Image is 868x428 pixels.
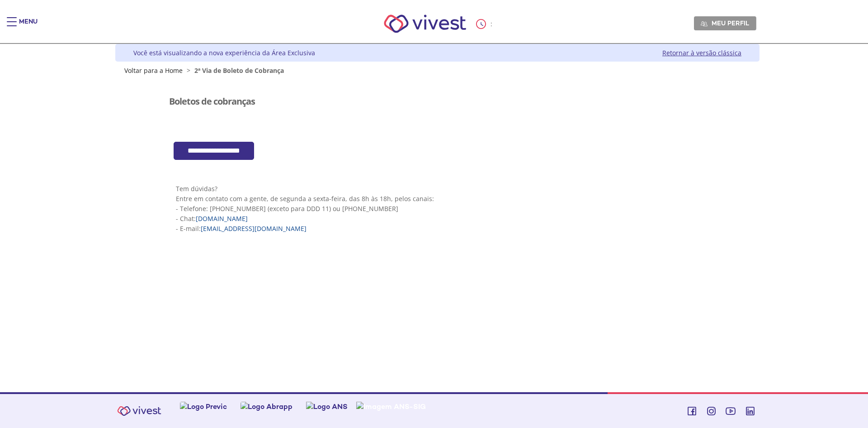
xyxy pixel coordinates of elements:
[124,66,183,75] a: Voltar para a Home
[194,66,284,75] span: 2ª Via de Boleto de Cobrança
[169,96,255,106] h3: Boletos de cobranças
[196,214,248,223] a: [DOMAIN_NAME]
[112,401,166,421] img: Vivest
[169,142,706,160] section: <span lang="pt-BR" dir="ltr">Cob360 - Area Restrita - Emprestimos</span>
[476,19,494,29] div: :
[133,48,315,57] div: Você está visualizando a nova experiência da Área Exclusiva
[169,169,706,247] section: <span lang="pt-BR" dir="ltr">Visualizador do Conteúdo da Web</span> 1
[241,402,292,411] img: Logo Abrapp
[374,5,476,43] img: Vivest
[180,402,227,411] img: Logo Previc
[694,16,756,30] a: Meu perfil
[19,17,38,35] div: Menu
[306,402,348,411] img: Logo ANS
[169,83,706,133] section: <span lang="pt-BR" dir="ltr">Visualizador do Conteúdo da Web</span>
[712,19,749,27] span: Meu perfil
[184,66,193,75] span: >
[662,48,741,57] a: Retornar à versão clássica
[356,402,426,411] img: Imagem ANS-SIG
[201,224,307,233] a: [EMAIL_ADDRESS][DOMAIN_NAME]
[701,20,708,27] img: Meu perfil
[108,44,759,392] div: Vivest
[176,184,699,234] p: Tem dúvidas? Entre em contato com a gente, de segunda a sexta-feira, das 8h às 18h, pelos canais:...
